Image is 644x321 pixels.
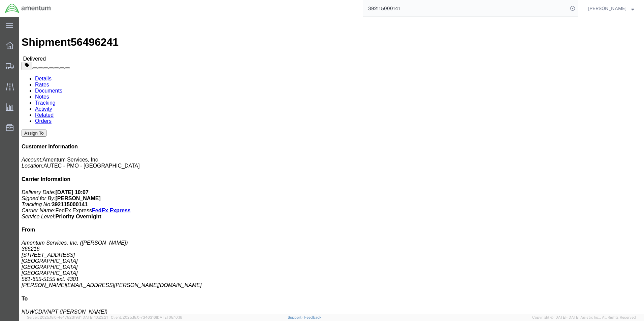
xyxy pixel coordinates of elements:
[19,17,644,314] iframe: FS Legacy Container
[288,315,304,319] a: Support
[111,315,182,319] span: Client: 2025.18.0-7346316
[82,315,108,319] span: [DATE] 10:23:21
[5,3,51,13] img: logo
[156,315,182,319] span: [DATE] 08:10:16
[588,5,626,12] span: Charles Grant
[27,315,108,319] span: Server: 2025.18.0-4e47823f9d1
[363,0,568,16] input: Search for shipment number, reference number
[304,315,321,319] a: Feedback
[588,4,635,12] button: [PERSON_NAME]
[532,315,636,320] span: Copyright © [DATE]-[DATE] Agistix Inc., All Rights Reserved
